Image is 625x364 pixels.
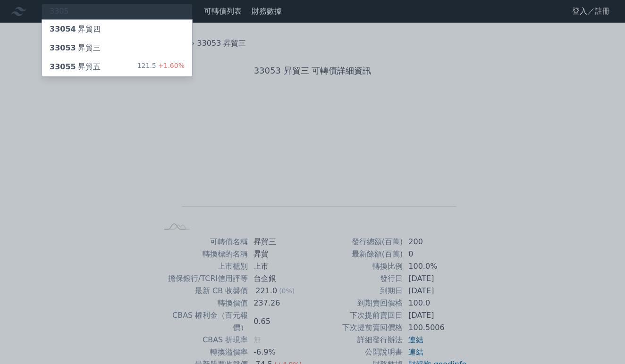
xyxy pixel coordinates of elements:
[156,62,185,69] span: +1.60%
[50,24,101,35] div: 昇貿四
[42,39,192,58] a: 33053昇貿三
[50,43,76,52] span: 33053
[50,61,101,73] div: 昇貿五
[42,20,192,39] a: 33054昇貿四
[50,62,76,71] span: 33055
[50,25,76,33] span: 33054
[137,61,185,73] div: 121.5
[50,42,101,54] div: 昇貿三
[42,58,192,76] a: 33055昇貿五 121.5+1.60%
